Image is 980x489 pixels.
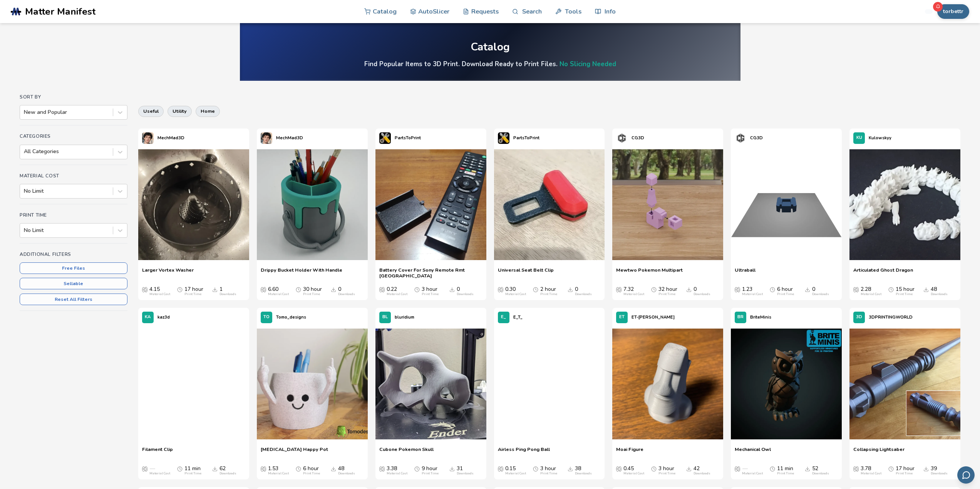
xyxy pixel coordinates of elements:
[777,472,794,476] div: Print Time
[501,315,506,320] span: E_
[184,286,203,296] div: 17 hour
[623,286,644,296] div: 7.32
[196,106,220,117] button: home
[575,286,592,296] div: 0
[138,129,188,148] a: MechMad3D's profileMechMad3D
[184,472,201,476] div: Print Time
[24,149,25,155] input: All Categories
[414,286,420,292] span: Average Print Time
[449,466,455,472] span: Downloads
[149,292,170,296] div: Material Cost
[505,286,526,296] div: 0.30
[142,466,147,472] span: Average Cost
[184,292,201,296] div: Print Time
[694,472,710,476] div: Downloads
[735,132,746,144] img: CG3D's profile
[379,446,434,458] a: Cubone Pokemon Skull
[619,315,625,320] span: ET
[149,472,170,476] div: Material Cost
[694,292,710,296] div: Downloads
[616,267,683,279] a: Mewtwo Pokemon Multipart
[382,315,388,320] span: BL
[263,315,270,320] span: TO
[896,472,913,476] div: Print Time
[742,472,763,476] div: Material Cost
[575,466,592,476] div: 38
[20,212,127,218] h4: Print Time
[20,278,127,289] button: Sellable
[261,446,328,458] a: [MEDICAL_DATA] Happy Pot
[861,466,881,476] div: 3.78
[296,466,301,472] span: Average Print Time
[498,267,554,279] a: Universal Seat Belt Clip
[513,134,539,142] p: PartsToPrint
[157,313,170,321] p: kaz3d
[268,472,289,476] div: Material Cost
[735,466,740,472] span: Average Cost
[212,286,218,292] span: Downloads
[457,466,474,476] div: 31
[957,466,975,484] button: Send feedback via email
[303,292,320,296] div: Print Time
[686,466,692,472] span: Downloads
[138,106,164,117] button: useful
[623,292,644,296] div: Material Cost
[931,466,948,476] div: 39
[338,472,355,476] div: Downloads
[853,267,913,279] a: Articulated Ghost Dragon
[338,286,355,296] div: 0
[750,313,771,321] p: BriteMinis
[457,286,474,296] div: 0
[24,227,25,234] input: No Limit
[575,292,592,296] div: Downloads
[276,134,303,142] p: MechMad3D
[268,466,289,476] div: 1.53
[777,292,794,296] div: Print Time
[856,135,862,140] span: KU
[379,132,391,144] img: PartsToPrint's profile
[777,466,794,476] div: 11 min
[387,286,407,296] div: 0.22
[422,472,439,476] div: Print Time
[414,466,420,472] span: Average Print Time
[575,472,592,476] div: Downloads
[540,472,557,476] div: Print Time
[338,466,355,476] div: 48
[268,286,289,296] div: 6.60
[853,286,859,292] span: Average Cost
[331,286,336,292] span: Downloads
[869,313,913,321] p: 3DPRINTINGWORLD
[937,4,969,19] button: torbettr
[812,292,829,296] div: Downloads
[142,132,154,144] img: MechMad3D's profile
[658,466,675,476] div: 3 hour
[303,466,320,476] div: 6 hour
[142,286,147,292] span: Average Cost
[261,267,342,279] a: Drippy Bucket Holder With Handle
[20,134,127,139] h4: Categories
[632,313,675,321] p: ET-[PERSON_NAME]
[853,446,905,458] a: Collapsing Lightsaber
[658,472,675,476] div: Print Time
[261,132,272,144] img: MechMad3D's profile
[212,466,218,472] span: Downloads
[632,134,644,142] p: CG3D
[616,466,622,472] span: Average Cost
[735,286,740,292] span: Average Cost
[658,286,677,296] div: 32 hour
[750,134,763,142] p: CG3D
[896,292,913,296] div: Print Time
[142,267,194,279] a: Larger Vortex Washer
[498,132,509,144] img: PartsToPrint's profile
[20,294,127,305] button: Reset All Filters
[471,41,510,53] div: Catalog
[177,466,183,472] span: Average Print Time
[303,286,322,296] div: 30 hour
[375,129,425,148] a: PartsToPrint's profilePartsToPrint
[219,286,236,296] div: 1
